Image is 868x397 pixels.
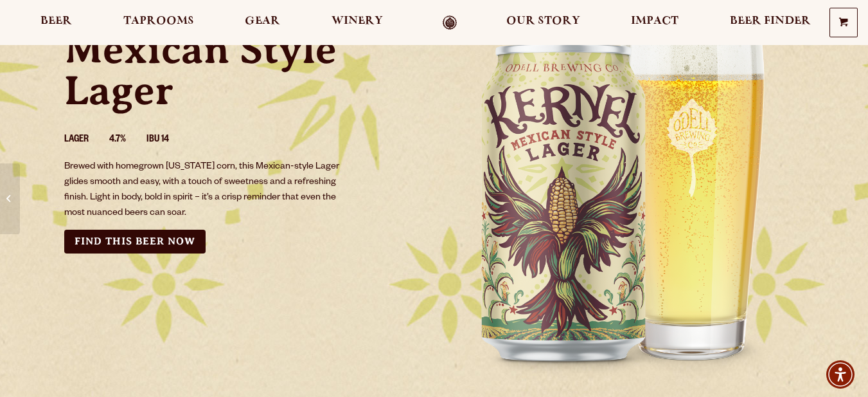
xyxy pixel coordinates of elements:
li: 4.7% [109,132,146,149]
div: Accessibility Menu [826,360,855,389]
li: IBU 14 [146,132,190,149]
a: Our Story [498,15,589,30]
li: Lager [64,132,109,149]
span: Taprooms [123,16,194,26]
span: Our Story [506,16,580,26]
a: Winery [323,15,391,30]
a: Impact [623,15,687,30]
a: Find this Beer Now [64,230,206,254]
a: Gear [236,15,288,30]
a: Beer Finder [722,15,819,30]
span: Beer Finder [730,16,811,26]
p: Brewed with homegrown [US_STATE] corn, this Mexican-style Lager glides smooth and easy, with a to... [64,160,348,221]
a: Taprooms [115,15,202,30]
a: Beer [32,15,80,30]
span: Impact [631,16,678,26]
a: Odell Home [426,15,474,30]
span: Beer [40,16,72,26]
p: Mexican Style Lager [64,29,419,111]
span: Winery [332,16,383,26]
span: Gear [245,16,280,26]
